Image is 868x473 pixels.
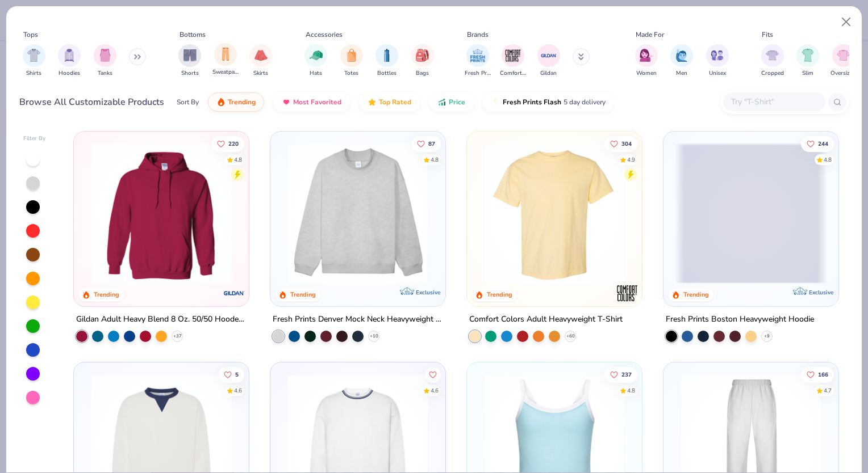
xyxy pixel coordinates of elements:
[500,44,526,78] div: filter for Comfort Colors
[223,282,245,305] img: Gildan logo
[604,366,637,382] button: Like
[449,98,465,107] span: Price
[375,44,398,78] button: filter button
[293,98,341,107] span: Most Favorited
[764,333,770,340] span: + 9
[537,44,560,78] div: filter for Gildan
[340,44,363,78] button: filter button
[416,69,429,78] span: Bags
[173,333,182,340] span: + 37
[429,92,474,112] button: Price
[178,44,201,78] button: filter button
[500,69,526,78] span: Comfort Colors
[709,69,726,78] span: Unisex
[431,155,439,164] div: 4.8
[228,98,256,107] span: Trending
[416,289,440,296] span: Exclusive
[381,49,393,62] img: Bottles Image
[837,49,850,62] img: Oversized Image
[19,95,164,109] div: Browse All Customizable Products
[345,49,358,62] img: Totes Image
[676,69,687,78] span: Men
[566,333,574,340] span: + 60
[540,69,557,78] span: Gildan
[500,44,526,78] button: filter button
[621,371,632,377] span: 237
[635,44,658,78] button: filter button
[254,49,268,62] img: Skirts Image
[94,44,116,78] button: filter button
[730,95,817,108] input: Try "T-Shirt"
[467,29,489,40] div: Brands
[706,44,729,78] div: filter for Unisex
[273,92,350,112] button: Most Favorited
[761,44,784,78] div: filter for Cropped
[635,44,658,78] div: filter for Women
[370,333,378,340] span: + 10
[23,44,45,78] div: filter for Shirts
[212,136,245,151] button: Like
[675,49,688,62] img: Men Image
[340,44,363,78] div: filter for Totes
[604,136,637,151] button: Like
[236,371,239,377] span: 5
[76,312,247,327] div: Gildan Adult Heavy Blend 8 Oz. 50/50 Hooded Sweatshirt
[310,49,323,62] img: Hats Image
[180,29,206,40] div: Bottoms
[63,49,76,62] img: Hoodies Image
[761,69,784,78] span: Cropped
[368,98,377,107] img: TopRated.gif
[631,143,783,284] img: e55d29c3-c55d-459c-bfd9-9b1c499ab3c6
[491,98,500,107] img: flash.gif
[23,29,38,40] div: Tops
[762,29,773,40] div: Fits
[831,44,856,78] button: filter button
[235,386,243,395] div: 4.6
[636,69,657,78] span: Women
[469,312,623,327] div: Comfort Colors Adult Heavyweight T-Shirt
[416,49,428,62] img: Bags Image
[208,92,264,112] button: Trending
[564,96,606,109] span: 5 day delivery
[411,136,441,151] button: Like
[802,69,813,78] span: Slim
[431,386,439,395] div: 4.6
[344,69,358,78] span: Totes
[627,386,635,395] div: 4.8
[636,29,664,40] div: Made For
[212,43,239,77] div: filter for Sweatpants
[801,136,834,151] button: Like
[670,44,693,78] div: filter for Men
[359,92,420,112] button: Top Rated
[503,98,561,107] span: Fresh Prints Flash
[540,47,557,64] img: Gildan Image
[85,143,237,284] img: 01756b78-01f6-4cc6-8d8a-3c30c1a0c8ac
[94,44,116,78] div: filter for Tanks
[831,44,856,78] div: filter for Oversized
[304,44,327,78] button: filter button
[818,141,828,146] span: 244
[616,282,639,305] img: Comfort Colors logo
[483,92,614,112] button: Fresh Prints Flash5 day delivery
[796,44,819,78] div: filter for Slim
[478,143,631,284] img: 029b8af0-80e6-406f-9fdc-fdf898547912
[375,44,398,78] div: filter for Bottles
[23,134,46,143] div: Filter By
[465,44,491,78] button: filter button
[58,44,81,78] button: filter button
[282,98,291,107] img: most_fav.gif
[504,47,521,64] img: Comfort Colors Image
[181,69,199,78] span: Shorts
[411,44,434,78] button: filter button
[666,312,814,327] div: Fresh Prints Boston Heavyweight Hoodie
[59,69,80,78] span: Hoodies
[58,44,81,78] div: filter for Hoodies
[99,49,111,62] img: Tanks Image
[273,312,443,327] div: Fresh Prints Denver Mock Neck Heavyweight Sweatshirt
[766,49,779,62] img: Cropped Image
[27,49,40,62] img: Shirts Image
[761,44,784,78] button: filter button
[465,69,491,78] span: Fresh Prints
[802,49,814,62] img: Slim Image
[249,44,272,78] div: filter for Skirts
